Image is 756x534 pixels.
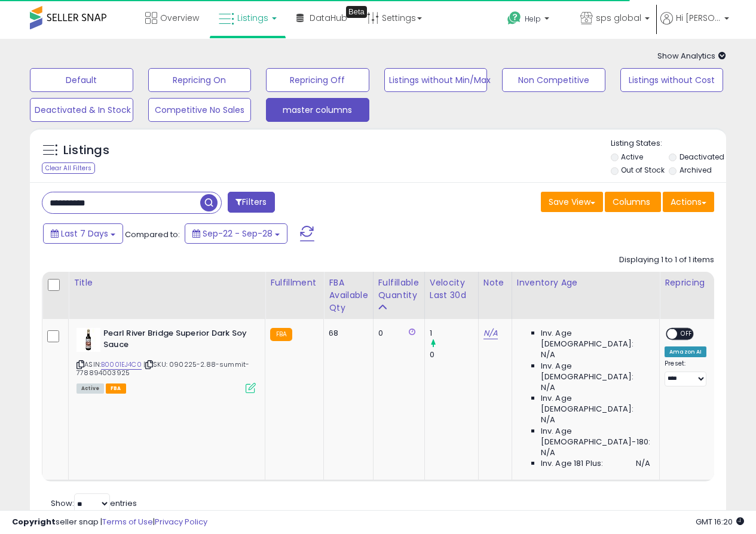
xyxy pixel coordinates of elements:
[621,165,665,175] label: Out of Stock
[525,14,541,24] span: Help
[76,360,249,378] span: | SKU: 090225-2.88-summit-778894003925
[228,192,274,213] button: Filters
[517,277,654,289] div: Inventory Age
[541,349,555,360] span: N/A
[329,328,363,339] div: 68
[680,165,712,175] label: Archived
[42,162,95,174] div: Clear All Filters
[101,360,142,370] a: B0001EJ4C0
[43,223,123,244] button: Last 7 Days
[266,98,369,122] button: master columns
[346,6,367,18] div: Tooltip anchor
[185,223,287,244] button: Sep-22 - Sep-28
[103,328,249,353] b: Pearl River Bridge Superior Dark Soy Sauce
[384,68,488,92] button: Listings without Min/Max
[696,516,744,527] span: 2025-10-8 16:20 GMT
[12,516,56,527] strong: Copyright
[125,229,180,240] span: Compared to:
[483,277,507,289] div: Note
[61,228,108,240] span: Last 7 Days
[677,329,696,339] span: OFF
[270,277,319,289] div: Fulfillment
[378,277,420,302] div: Fulfillable Quantity
[430,277,473,302] div: Velocity Last 30d
[611,138,726,149] p: Listing States:
[541,426,650,447] span: Inv. Age [DEMOGRAPHIC_DATA]-180:
[430,349,478,360] div: 0
[160,12,199,24] span: Overview
[507,11,522,26] i: Get Help
[665,346,706,357] div: Amazon AI
[106,383,126,394] span: FBA
[541,393,650,415] span: Inv. Age [DEMOGRAPHIC_DATA]:
[619,254,714,266] div: Displaying 1 to 1 of 1 items
[665,360,706,386] div: Preset:
[663,192,714,212] button: Actions
[498,2,570,39] a: Help
[605,192,661,212] button: Columns
[660,12,729,39] a: Hi [PERSON_NAME]
[636,458,650,469] span: N/A
[237,12,268,24] span: Listings
[541,382,555,393] span: N/A
[30,98,133,122] button: Deactivated & In Stock
[430,328,478,339] div: 1
[541,415,555,425] span: N/A
[76,383,104,394] span: All listings currently available for purchase on Amazon
[541,192,603,212] button: Save View
[266,68,369,92] button: Repricing Off
[378,328,415,339] div: 0
[596,12,641,24] span: sps global
[310,12,347,24] span: DataHub
[502,68,605,92] button: Non Competitive
[76,328,100,352] img: 31y2I6nNIPS._SL40_.jpg
[541,458,604,469] span: Inv. Age 181 Plus:
[541,328,650,349] span: Inv. Age [DEMOGRAPHIC_DATA]:
[620,68,724,92] button: Listings without Cost
[680,152,724,162] label: Deactivated
[657,50,726,62] span: Show Analytics
[676,12,721,24] span: Hi [PERSON_NAME]
[541,447,555,458] span: N/A
[665,277,711,289] div: Repricing
[148,98,252,122] button: Competitive No Sales
[613,196,650,208] span: Columns
[51,498,137,509] span: Show: entries
[12,517,207,528] div: seller snap | |
[329,277,368,314] div: FBA Available Qty
[155,516,207,527] a: Privacy Policy
[541,361,650,382] span: Inv. Age [DEMOGRAPHIC_DATA]:
[483,327,498,339] a: N/A
[63,142,109,159] h5: Listings
[621,152,643,162] label: Active
[74,277,260,289] div: Title
[30,68,133,92] button: Default
[76,328,256,392] div: ASIN:
[203,228,273,240] span: Sep-22 - Sep-28
[270,328,292,341] small: FBA
[102,516,153,527] a: Terms of Use
[148,68,252,92] button: Repricing On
